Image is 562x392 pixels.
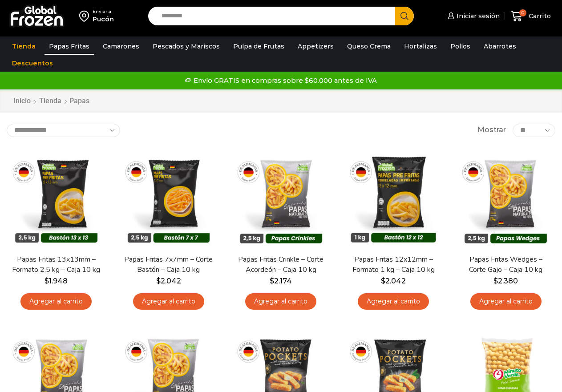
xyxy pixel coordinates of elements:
a: Pescados y Mariscos [148,38,224,55]
a: Papas Fritas Crinkle – Corte Acordeón – Caja 10 kg [236,255,325,275]
a: Descuentos [8,55,57,72]
a: Pulpa de Frutas [229,38,289,55]
a: Camarones [98,38,144,55]
a: Agregar al carrito: “Papas Fritas 7x7mm - Corte Bastón - Caja 10 kg” [133,293,204,310]
span: Vista Rápida [128,226,209,241]
span: $ [493,277,498,285]
a: Papas Fritas 12x12mm – Formato 1 kg – Caja 10 kg [349,255,438,275]
span: $ [156,277,161,285]
a: Agregar al carrito: “Papas Fritas Wedges – Corte Gajo - Caja 10 kg” [470,293,542,310]
a: Agregar al carrito: “Papas Fritas 13x13mm - Formato 2,5 kg - Caja 10 kg” [20,293,92,310]
span: Vista Rápida [16,226,97,241]
bdi: 2.380 [493,277,518,285]
h1: Papas [69,97,89,105]
a: Agregar al carrito: “Papas Fritas 12x12mm - Formato 1 kg - Caja 10 kg” [358,293,429,310]
span: $ [44,277,49,285]
bdi: 2.042 [156,277,181,285]
a: Queso Crema [343,38,395,55]
a: Pollos [446,38,475,55]
a: Iniciar sesión [445,7,500,25]
div: Pucón [93,15,114,24]
span: Mostrar [477,125,506,135]
bdi: 2.174 [270,277,292,285]
a: Appetizers [293,38,338,55]
img: address-field-icon.svg [79,8,93,24]
span: Vista Rápida [353,226,434,241]
a: Tienda [39,96,62,106]
span: $ [270,277,274,285]
bdi: 2.042 [381,277,406,285]
nav: Breadcrumb [13,96,89,106]
a: Papas Fritas 7x7mm – Corte Bastón – Caja 10 kg [124,255,213,275]
span: Carrito [526,12,551,20]
a: Hortalizas [400,38,441,55]
a: Agregar al carrito: “Papas Fritas Crinkle - Corte Acordeón - Caja 10 kg” [245,293,316,310]
span: Vista Rápida [240,226,321,241]
a: Papas Fritas 13x13mm – Formato 2,5 kg – Caja 10 kg [12,255,101,275]
a: Tienda [8,38,40,55]
span: Vista Rápida [465,226,546,241]
span: $ [381,277,385,285]
a: Papas Fritas [44,38,94,55]
span: Iniciar sesión [454,12,500,20]
a: Papas Fritas Wedges – Corte Gajo – Caja 10 kg [461,255,550,275]
a: 0 Carrito [509,6,553,27]
div: Enviar a [93,8,114,15]
bdi: 1.948 [44,277,68,285]
a: Inicio [13,96,31,106]
select: Pedido de la tienda [7,124,120,137]
a: Abarrotes [479,38,521,55]
button: Search button [395,7,414,25]
span: 0 [519,9,526,16]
